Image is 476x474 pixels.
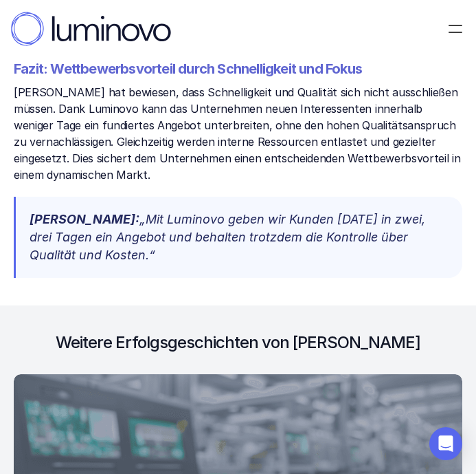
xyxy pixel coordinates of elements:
h3: Weitere Erfolgsgeschichten von [PERSON_NAME] [14,333,462,352]
div: Open Intercom Messenger [429,427,462,460]
p: [PERSON_NAME] hat bewiesen, dass Schnelligkeit und Qualität sich nicht ausschließen müssen. Dank ... [14,84,462,183]
strong: Fazit: Wettbewerbsvorteil durch Schnelligkeit und Fokus [14,61,362,77]
strong: [PERSON_NAME]: [30,212,139,226]
em: „Mit Luminovo geben wir Kunden [DATE] in zwei, drei Tagen ein Angebot und behalten trotzdem die K... [30,212,429,262]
